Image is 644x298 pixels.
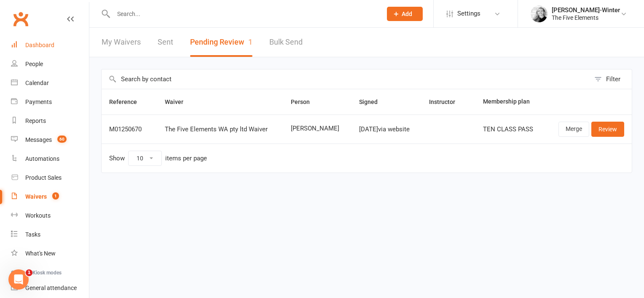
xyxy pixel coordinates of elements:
div: Payments [25,98,52,105]
a: What's New [11,244,89,263]
span: 1 [26,269,32,276]
button: Filter [590,69,632,89]
span: Person [291,98,319,105]
div: Reports [25,117,46,124]
a: People [11,55,89,74]
a: Messages 60 [11,130,89,149]
div: Calendar [25,80,49,86]
div: The Five Elements WA pty ltd Waiver [165,126,276,133]
div: What's New [25,250,56,257]
a: Tasks [11,225,89,244]
span: Settings [457,4,480,23]
a: Payments [11,93,89,112]
span: Waiver [165,98,193,105]
a: Workouts [11,206,89,225]
input: Search... [111,8,376,20]
a: Reports [11,112,89,130]
img: thumb_image1671871869.png [531,5,547,22]
div: General attendance [25,285,77,291]
span: 60 [57,136,67,143]
button: Pending Review1 [190,28,252,57]
input: Search by contact [102,69,590,89]
button: Waiver [165,97,193,107]
div: items per page [165,155,207,162]
span: [PERSON_NAME] [291,125,343,132]
button: Add [387,7,423,21]
a: Automations [11,149,89,168]
a: Bulk Send [269,28,303,57]
a: General attendance kiosk mode [11,279,89,298]
iframe: Intercom live chat [8,269,29,290]
span: Reference [109,98,146,105]
span: 1 [248,37,252,46]
div: Automations [25,155,59,162]
a: Product Sales [11,168,89,187]
div: TEN CLASS PASS [483,126,538,133]
div: Workouts [25,212,51,219]
a: Calendar [11,74,89,93]
div: M01250670 [109,126,150,133]
span: Instructor [429,98,464,105]
button: Signed [359,97,387,107]
span: 1 [52,192,59,200]
a: Waivers 1 [11,187,89,206]
div: Tasks [25,231,40,238]
button: Reference [109,97,146,107]
div: The Five Elements [552,14,620,21]
span: Add [402,11,412,17]
a: Sent [158,28,173,57]
a: Clubworx [10,8,31,29]
div: People [25,61,43,67]
button: Instructor [429,97,464,107]
a: Merge [558,122,589,137]
div: Product Sales [25,174,62,181]
a: Dashboard [11,36,89,55]
a: Review [591,122,624,137]
div: Show [109,151,207,166]
div: Waivers [25,193,47,200]
div: [PERSON_NAME]-Winter [552,6,620,14]
div: [DATE] via website [359,126,414,133]
button: Person [291,97,319,107]
span: Signed [359,98,387,105]
div: Messages [25,136,52,143]
div: Filter [606,74,620,84]
a: My Waivers [102,28,141,57]
div: Dashboard [25,42,54,48]
th: Membership plan [475,89,545,114]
